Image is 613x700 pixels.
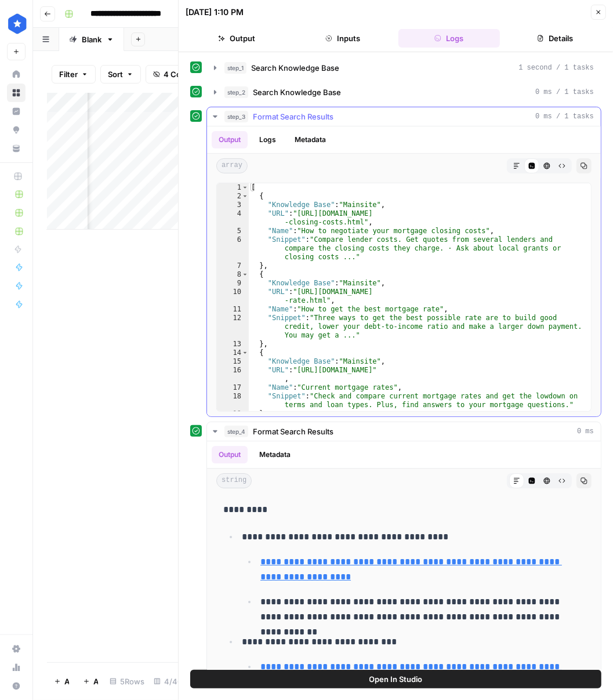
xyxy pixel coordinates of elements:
[217,209,249,227] div: 4
[217,357,249,366] div: 15
[207,126,601,416] div: 0 ms / 1 tasks
[217,192,249,201] div: 2
[292,29,393,48] button: Inputs
[518,63,594,73] span: 1 second / 1 tasks
[217,383,249,392] div: 17
[217,279,249,288] div: 9
[7,121,26,139] a: Opportunities
[207,422,601,441] button: 0 ms
[251,62,339,74] span: Search Knowledge Base
[207,83,601,101] button: 0 ms / 1 tasks
[535,111,594,122] span: 0 ms / 1 tasks
[216,158,248,173] span: array
[7,658,26,677] a: Usage
[242,183,248,192] span: Toggle code folding, rows 1 through 122
[224,62,246,74] span: step_1
[7,139,26,158] a: Your Data
[217,409,249,418] div: 19
[7,9,26,38] button: Workspace: ConsumerAffairs
[7,65,26,84] a: Home
[242,270,248,279] span: Toggle code folding, rows 8 through 13
[288,131,333,148] button: Metadata
[217,314,249,340] div: 12
[242,192,248,201] span: Toggle code folding, rows 2 through 7
[217,305,249,314] div: 11
[217,349,249,357] div: 14
[252,446,298,463] button: Metadata
[252,131,283,148] button: Logs
[217,392,249,409] div: 18
[149,672,215,691] div: 4/4 Columns
[224,86,248,98] span: step_2
[217,227,249,235] div: 5
[216,473,252,488] span: string
[505,29,606,48] button: Details
[577,426,594,437] span: 0 ms
[224,111,248,122] span: step_3
[76,672,105,691] button: Add 10 Rows
[164,68,203,80] span: 4 Columns
[7,84,26,102] a: Browse
[59,68,78,80] span: Filter
[253,86,341,98] span: Search Knowledge Base
[253,111,333,122] span: Format Search Results
[64,676,69,687] span: Add Row
[105,672,149,691] div: 5 Rows
[217,183,249,192] div: 1
[7,640,26,658] a: Settings
[7,13,28,34] img: ConsumerAffairs Logo
[535,87,594,97] span: 0 ms / 1 tasks
[369,673,423,685] span: Open In Studio
[186,29,287,48] button: Output
[217,235,249,262] div: 6
[59,28,124,51] a: Blank
[146,65,211,84] button: 4 Columns
[217,262,249,270] div: 7
[217,340,249,349] div: 13
[186,6,244,18] div: [DATE] 1:10 PM
[212,446,248,463] button: Output
[207,107,601,126] button: 0 ms / 1 tasks
[190,670,601,688] button: Open In Studio
[52,65,96,84] button: Filter
[7,102,26,121] a: Insights
[217,288,249,305] div: 10
[7,677,26,695] button: Help + Support
[47,672,76,691] button: Add Row
[100,65,141,84] button: Sort
[82,34,101,45] div: Blank
[207,59,601,77] button: 1 second / 1 tasks
[217,366,249,383] div: 16
[217,201,249,209] div: 3
[108,68,123,80] span: Sort
[93,676,98,687] span: Add 10 Rows
[217,270,249,279] div: 8
[224,426,248,437] span: step_4
[212,131,248,148] button: Output
[253,426,333,437] span: Format Search Results
[398,29,500,48] button: Logs
[242,349,248,357] span: Toggle code folding, rows 14 through 19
